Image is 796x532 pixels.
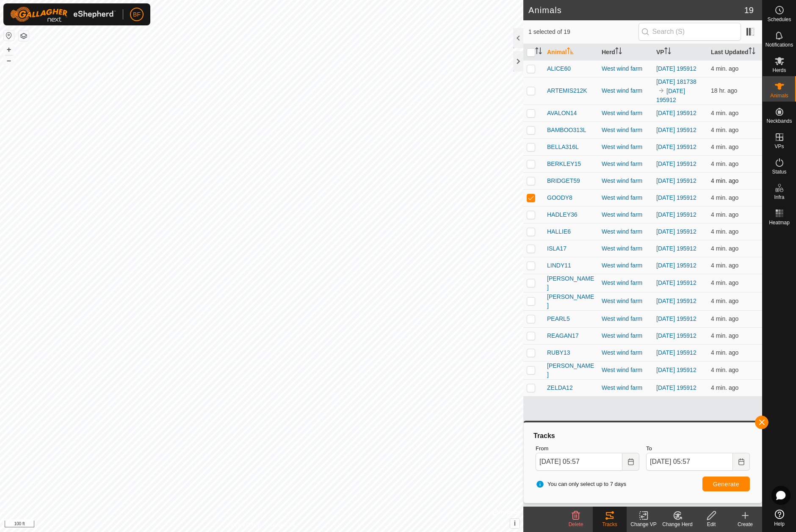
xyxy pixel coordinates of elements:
span: Schedules [767,17,791,22]
span: Aug 22, 2025 at 5:52 AM [711,177,738,184]
a: [DATE] 195912 [656,349,696,356]
a: [DATE] 195912 [656,279,696,286]
div: West wind farm [602,227,650,236]
div: West wind farm [602,278,650,287]
a: [DATE] 195912 [656,194,696,201]
span: BAMBOO313L [547,126,586,135]
a: Contact Us [270,521,295,529]
span: AVALON14 [547,109,577,118]
a: [DATE] 195912 [656,143,696,150]
div: West wind farm [602,193,650,202]
img: to [658,87,665,94]
div: West wind farm [602,64,650,73]
span: Aug 22, 2025 at 5:52 AM [711,143,738,150]
span: Aug 22, 2025 at 5:52 AM [711,211,738,218]
div: West wind farm [602,383,650,392]
span: ALICE60 [547,64,571,73]
span: Aug 22, 2025 at 5:52 AM [711,384,738,391]
span: BERKLEY15 [547,160,581,168]
div: Tracks [532,431,753,441]
button: Choose Date [622,453,639,471]
a: [DATE] 195912 [656,177,696,184]
span: Infra [774,195,784,200]
span: Status [772,169,786,174]
span: REAGAN17 [547,331,579,340]
span: Aug 22, 2025 at 5:52 AM [711,194,738,201]
span: Delete [569,521,583,527]
a: [DATE] 195912 [656,298,696,304]
span: Aug 22, 2025 at 5:52 AM [711,110,738,116]
th: Last Updated [708,44,762,61]
span: Herds [772,68,786,73]
a: [DATE] 195912 [656,211,696,218]
div: Create [728,521,762,528]
div: West wind farm [602,348,650,357]
span: Help [774,521,785,526]
span: ARTEMIS212K [547,86,587,95]
span: Aug 21, 2025 at 11:22 AM [711,87,737,94]
p-sorticon: Activate to sort [749,49,755,55]
a: [DATE] 195912 [656,110,696,116]
span: Aug 22, 2025 at 5:52 AM [711,315,738,322]
th: Herd [598,44,653,61]
label: To [646,444,750,453]
a: [DATE] 195912 [656,88,685,103]
a: [DATE] 195912 [656,65,696,72]
span: RUBY13 [547,348,570,357]
a: [DATE] 195912 [656,262,696,269]
span: HALLIE6 [547,227,571,236]
p-sorticon: Activate to sort [567,49,574,55]
div: West wind farm [602,210,650,219]
div: Change Herd [661,521,694,528]
button: + [4,44,14,55]
span: Aug 22, 2025 at 5:52 AM [711,332,738,339]
button: Generate [702,477,750,491]
a: [DATE] 195912 [656,245,696,252]
button: Reset Map [4,30,14,41]
span: BRIDGET59 [547,176,580,185]
span: Aug 22, 2025 at 5:52 AM [711,245,738,252]
img: Gallagher Logo [10,7,116,22]
span: Aug 22, 2025 at 5:52 AM [711,262,738,269]
span: VPs [774,144,784,149]
span: [PERSON_NAME] [547,292,595,310]
span: 1 selected of 19 [528,28,638,36]
div: West wind farm [602,86,650,95]
button: i [510,519,520,528]
button: Map Layers [19,31,29,41]
a: [DATE] 195912 [656,367,696,373]
span: Aug 22, 2025 at 5:52 AM [711,367,738,373]
p-sorticon: Activate to sort [535,49,542,55]
span: [PERSON_NAME] [547,274,595,292]
span: You can only select up to 7 days [536,480,626,488]
div: Tracks [593,521,627,528]
span: Animals [770,93,788,98]
span: GOODY8 [547,193,572,202]
div: West wind farm [602,160,650,168]
span: Aug 22, 2025 at 5:52 AM [711,160,738,167]
a: [DATE] 195912 [656,315,696,322]
span: Aug 22, 2025 at 5:52 AM [711,298,738,304]
span: Aug 22, 2025 at 5:52 AM [711,228,738,235]
a: [DATE] 195912 [656,384,696,391]
a: [DATE] 181738 [656,78,696,85]
span: Notifications [766,42,793,47]
a: [DATE] 195912 [656,332,696,339]
div: Edit [694,521,728,528]
span: [PERSON_NAME] [547,361,595,379]
span: Generate [713,481,739,488]
a: [DATE] 195912 [656,160,696,167]
p-sorticon: Activate to sort [664,49,671,55]
label: From [536,444,639,453]
a: [DATE] 195912 [656,127,696,133]
a: Privacy Policy [228,521,260,529]
span: Aug 22, 2025 at 5:52 AM [711,279,738,286]
span: 19 [744,4,754,17]
div: West wind farm [602,261,650,270]
p-sorticon: Activate to sort [615,49,622,55]
span: Aug 22, 2025 at 5:52 AM [711,65,738,72]
span: i [514,520,516,527]
div: West wind farm [602,126,650,135]
span: Neckbands [766,119,792,124]
span: BF [133,10,141,19]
